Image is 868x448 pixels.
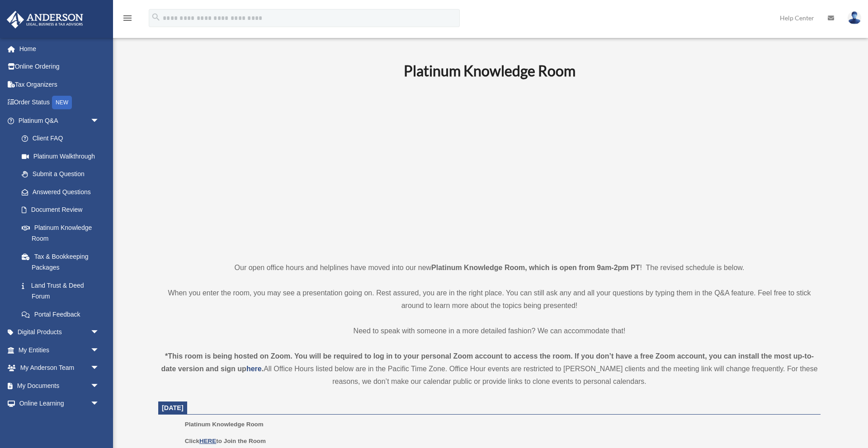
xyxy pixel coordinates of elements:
a: Client FAQ [13,130,113,148]
i: menu [122,13,133,23]
span: arrow_drop_down [90,341,108,359]
a: Home [6,40,113,58]
a: Order StatusNEW [6,93,113,112]
b: Platinum Knowledge Room [404,62,576,79]
span: Platinum Knowledge Room [185,421,264,428]
a: Billingarrow_drop_down [6,412,113,430]
a: Submit a Question [13,165,113,183]
span: arrow_drop_down [90,359,108,378]
span: arrow_drop_down [90,377,108,395]
a: menu [122,16,133,23]
div: NEW [52,96,72,109]
a: Digital Productsarrow_drop_down [6,323,113,341]
a: Answered Questions [13,183,113,201]
p: Our open office hours and helplines have moved into our new ! The revised schedule is below. [158,261,821,274]
a: Document Review [13,201,113,219]
a: Online Learningarrow_drop_down [6,395,113,413]
p: When you enter the room, you may see a presentation going on. Rest assured, you are in the right ... [158,287,821,312]
img: Anderson Advisors Platinum Portal [4,11,86,28]
a: My Entitiesarrow_drop_down [6,341,113,359]
a: here [246,365,262,373]
a: Platinum Knowledge Room [13,219,108,247]
a: Portal Feedback [13,305,113,323]
strong: Platinum Knowledge Room, which is open from 9am-2pm PT [431,264,640,271]
a: My Documentsarrow_drop_down [6,377,113,395]
span: arrow_drop_down [90,323,108,342]
strong: *This room is being hosted on Zoom. You will be required to log in to your personal Zoom account ... [161,352,814,373]
a: Tax & Bookkeeping Packages [13,247,113,276]
a: Online Ordering [6,58,113,76]
span: arrow_drop_down [90,395,108,413]
a: Platinum Q&Aarrow_drop_down [6,112,113,130]
b: Click to Join the Room [185,438,266,444]
iframe: 231110_Toby_KnowledgeRoom [354,92,625,245]
strong: . [262,365,264,373]
a: Land Trust & Deed Forum [13,276,113,305]
i: search [151,12,161,22]
div: All Office Hours listed below are in the Pacific Time Zone. Office Hour events are restricted to ... [158,350,821,388]
a: My Anderson Teamarrow_drop_down [6,359,113,377]
span: arrow_drop_down [90,412,108,431]
a: HERE [199,438,216,444]
a: Tax Organizers [6,75,113,93]
span: [DATE] [162,404,184,411]
p: Need to speak with someone in a more detailed fashion? We can accommodate that! [158,325,821,337]
img: User Pic [848,11,861,24]
span: arrow_drop_down [90,112,108,130]
a: Platinum Walkthrough [13,147,113,165]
